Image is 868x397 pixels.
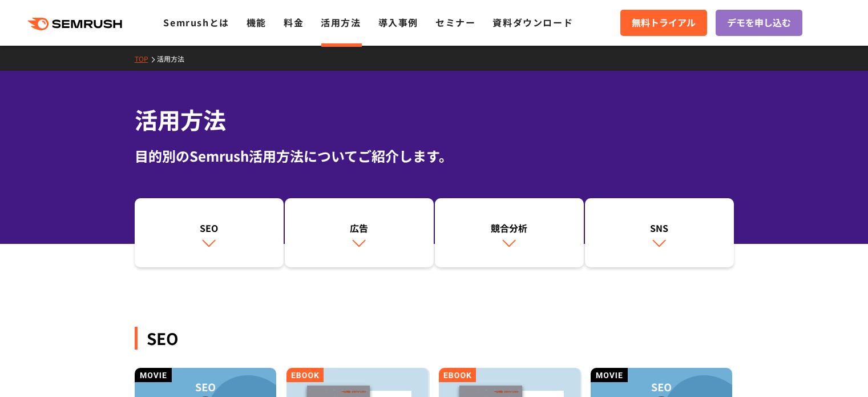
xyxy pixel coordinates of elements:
[441,221,578,235] div: 競合分析
[135,146,734,166] div: 目的別のSemrush活用方法についてご紹介します。
[620,10,707,36] a: 無料トライアル
[378,15,418,29] a: 導入事例
[285,198,434,268] a: 広告
[290,221,428,235] div: 広告
[135,327,734,350] div: SEO
[591,221,728,235] div: SNS
[163,15,229,29] a: Semrushとは
[135,103,734,137] h1: 活用方法
[585,198,734,268] a: SNS
[157,54,193,63] a: 活用方法
[727,15,791,30] span: デモを申し込む
[135,198,284,268] a: SEO
[140,221,278,235] div: SEO
[632,15,696,30] span: 無料トライアル
[135,54,157,63] a: TOP
[321,15,361,29] a: 活用方法
[492,15,573,29] a: 資料ダウンロード
[284,15,304,29] a: 料金
[716,10,802,36] a: デモを申し込む
[435,198,584,268] a: 競合分析
[247,15,267,29] a: 機能
[435,15,475,29] a: セミナー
